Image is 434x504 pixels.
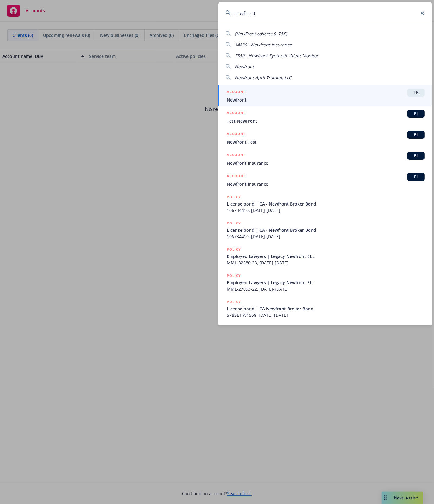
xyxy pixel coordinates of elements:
span: MML-27093-22, [DATE]-[DATE] [227,286,425,292]
span: MML-32580-23, [DATE]-[DATE] [227,259,425,266]
span: License bond | CA - Newfront Broker Bond [227,201,425,207]
h5: POLICY [227,246,241,252]
span: Newfront Insurance [227,160,425,166]
input: Search... [218,2,432,24]
span: Newfront [235,64,254,70]
span: Employed Lawyers | Legacy Newfront ELL [227,253,425,259]
a: POLICYLicense bond | CA Newfront Broker Bond57BSBHW1558, [DATE]-[DATE] [218,295,432,322]
a: POLICYEmployed Lawyers | Legacy Newfront ELLMML-32580-23, [DATE]-[DATE] [218,243,432,269]
h5: POLICY [227,273,241,279]
span: Newfront [227,97,425,103]
span: Employed Lawyers | Legacy Newfront ELL [227,279,425,286]
h5: ACCOUNT [227,89,245,96]
a: POLICYLicense bond | CA - Newfront Broker Bond106734410, [DATE]-[DATE] [218,217,432,243]
a: ACCOUNTBITest NewFront [218,106,432,127]
span: Newfront Insurance [227,181,425,187]
span: TR [410,90,422,95]
a: ACCOUNTBINewfront Test [218,127,432,148]
a: POLICYEmployed Lawyers | Legacy Newfront ELLMML-27093-22, [DATE]-[DATE] [218,269,432,295]
span: Newfront April Training LLC [235,75,291,80]
a: ACCOUNTBINewfront Insurance [218,148,432,170]
span: 14830 - Newfront Insurance [235,42,292,48]
h5: ACCOUNT [227,110,245,117]
span: BI [410,111,422,116]
a: ACCOUNTTRNewfront [218,85,432,106]
a: ACCOUNTBINewfront Insurance [218,170,432,191]
span: 106734410, [DATE]-[DATE] [227,207,425,213]
h5: ACCOUNT [227,131,245,138]
h5: ACCOUNT [227,152,245,159]
span: Newfront Test [227,139,425,145]
h5: ACCOUNT [227,173,245,180]
span: License bond | CA - Newfront Broker Bond [227,227,425,233]
span: BI [410,132,422,138]
h5: POLICY [227,299,241,305]
span: BI [410,174,422,180]
span: 57BSBHW1558, [DATE]-[DATE] [227,312,425,318]
span: License bond | CA Newfront Broker Bond [227,306,425,312]
span: 106734410, [DATE]-[DATE] [227,233,425,240]
span: 7350 - Newfront Synthetic Client Monitor [235,53,318,59]
span: (NewFront collects SLT&F) [235,31,287,37]
a: POLICYLicense bond | CA - Newfront Broker Bond106734410, [DATE]-[DATE] [218,191,432,217]
h5: POLICY [227,220,241,226]
h5: POLICY [227,194,241,200]
span: Test NewFront [227,118,425,124]
span: BI [410,153,422,159]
